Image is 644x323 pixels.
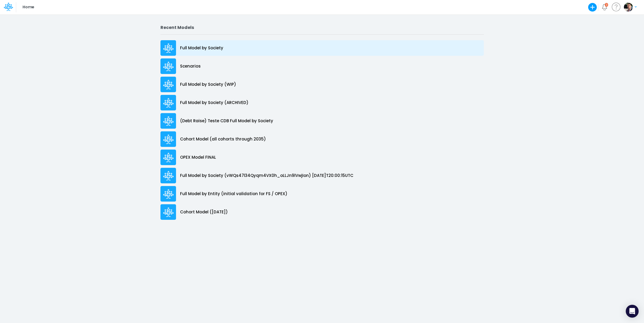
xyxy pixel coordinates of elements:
[160,130,484,148] a: Cohort Model (all cohorts through 2035)
[160,185,484,203] a: Full Model by Entity (initial validation for FS / OPEX)
[180,191,287,197] p: Full Model by Entity (initial validation for FS / OPEX)
[23,4,34,10] p: Home
[180,63,201,69] p: Scenarios
[160,148,484,166] a: OPEX Model FINAL
[160,94,484,112] a: Full Model by Society (ARCHIVED)
[160,57,484,75] a: Scenarios
[180,209,228,215] p: Cohort Model ([DATE])
[601,4,608,10] a: Notifications
[180,100,248,106] p: Full Model by Society (ARCHIVED)
[160,203,484,221] a: Cohort Model ([DATE])
[160,39,484,57] a: Full Model by Society
[160,166,484,185] a: Full Model by Society (vWQs47l34Qyqm4VX0h_oLLJn9lVwjIon) [DATE]T20:00:15UTC
[180,154,216,161] p: OPEX Model FINAL
[626,305,639,318] div: Open Intercom Messenger
[180,118,273,124] p: (Debt Raise) Teste CDB Full Model by Society
[606,3,607,6] div: 2 unread items
[160,75,484,94] a: Full Model by Society (WIP)
[160,112,484,130] a: (Debt Raise) Teste CDB Full Model by Society
[180,173,353,179] p: Full Model by Society (vWQs47l34Qyqm4VX0h_oLLJn9lVwjIon) [DATE]T20:00:15UTC
[160,25,484,30] h2: Recent Models
[180,136,266,142] p: Cohort Model (all cohorts through 2035)
[180,81,236,88] p: Full Model by Society (WIP)
[180,45,223,51] p: Full Model by Society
